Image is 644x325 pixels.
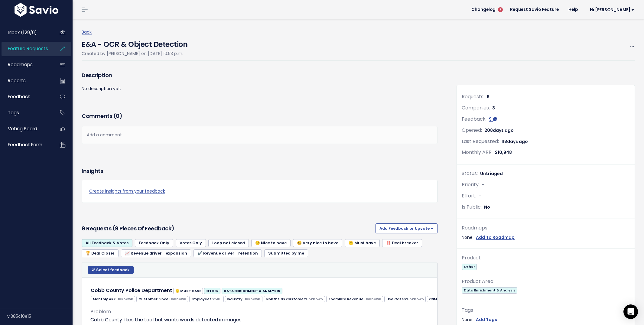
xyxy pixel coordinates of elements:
[306,297,323,301] span: Unknown
[2,138,50,152] a: Feedback form
[590,8,634,12] span: Hi [PERSON_NAME]
[476,234,515,241] a: Add To Roadmap
[427,296,470,302] span: CSM Owner:
[462,181,480,188] span: Priority:
[462,203,482,210] span: Is Public:
[82,167,103,175] h3: Insights
[583,5,639,15] a: Hi [PERSON_NAME]
[462,277,630,286] div: Product Area
[484,204,490,210] span: No
[2,42,50,56] a: Feature Requests
[482,182,484,188] span: -
[507,138,528,145] span: days ago
[384,296,426,302] span: Use Cases:
[505,5,564,14] a: Request Savio Feature
[264,249,308,257] a: Submitted by me
[489,116,492,122] span: 9
[462,254,630,262] div: Product
[169,297,186,301] span: Unknown
[2,58,50,72] a: Roadmaps
[136,296,188,302] span: Customer Since:
[206,288,219,293] strong: OTHER
[8,93,30,100] span: Feedback
[462,127,482,134] span: Opened:
[82,29,92,35] a: Back
[176,239,206,247] a: Votes Only
[82,239,132,247] a: All Feedback & Votes
[264,296,325,302] span: Months as Customer:
[116,297,133,301] span: Unknown
[489,116,497,122] a: 9
[243,297,260,301] span: Unknown
[189,296,223,302] span: Employees:
[96,267,130,272] span: Select feedback
[8,45,48,52] span: Feature Requests
[82,85,437,93] p: No description yet.
[476,316,497,323] a: Add Tags
[495,149,512,155] span: 210,948
[462,287,517,294] span: Data Enrichment & Analysis
[480,171,503,177] span: Untriaged
[462,115,486,122] span: Feedback:
[471,8,496,12] span: Changelog
[116,112,119,120] span: 0
[623,304,638,319] div: Open Intercom Messenger
[88,266,134,274] button: Select feedback
[224,288,280,293] strong: DATA ENRICHMENT & ANALYSIS
[479,193,481,199] span: -
[487,94,490,100] span: 9
[462,192,476,199] span: Effort:
[8,125,37,132] span: Voting Board
[493,127,514,133] span: days ago
[462,316,630,323] div: None.
[376,223,437,233] button: Add Feedback or Upvote
[484,127,514,133] span: 208
[213,297,222,301] span: 2500
[2,74,50,88] a: Reports
[82,249,119,257] a: 🏆 Deal Closer
[462,149,493,156] span: Monthly ARR:
[462,170,478,177] span: Status:
[82,126,437,144] div: Add a comment...
[91,296,135,302] span: Monthly ARR:
[2,106,50,120] a: Tags
[462,224,630,232] div: Roadmaps
[498,7,503,12] span: 5
[382,239,422,247] a: ‼️ Deal breaker
[462,264,477,270] span: Other
[462,104,490,111] span: Companies:
[364,297,381,301] span: Unknown
[501,138,528,145] span: 118
[462,234,630,241] div: None.
[8,61,33,68] span: Roadmaps
[345,239,380,247] a: 🫡 Must have
[7,308,73,324] div: v.385c10e15
[8,141,42,148] span: Feedback form
[8,109,19,116] span: Tags
[462,93,484,100] span: Requests:
[462,306,630,315] div: Tags
[326,296,383,302] span: ZoomInfo Revenue:
[135,239,173,247] a: Feedback Only
[8,29,37,36] span: Inbox (129/0)
[13,3,60,17] img: logo-white.9d6f32f41409.svg
[564,5,583,14] a: Help
[492,105,495,111] span: 8
[251,239,291,247] a: 🙂 Nice to have
[208,239,249,247] a: Loop not closed
[175,288,201,293] strong: 🫡 MUST HAVE
[82,50,183,57] span: Created by [PERSON_NAME] on [DATE] 10:53 p.m.
[82,36,187,50] h4: E&A - OCR & Object Detection
[2,26,50,40] a: Inbox (129/0)
[462,138,499,145] span: Last Requested:
[2,122,50,136] a: Voting Board
[121,249,191,257] a: 📈 Revenue driver - expansion
[89,187,430,195] a: Create insights from your feedback
[90,308,111,315] span: Problem
[82,112,437,120] h3: Comments ( )
[225,296,262,302] span: Industry:
[82,224,373,233] h3: 9 Requests (9 pieces of Feedback)
[8,77,26,84] span: Reports
[82,71,437,80] h3: Description
[2,90,50,104] a: Feedback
